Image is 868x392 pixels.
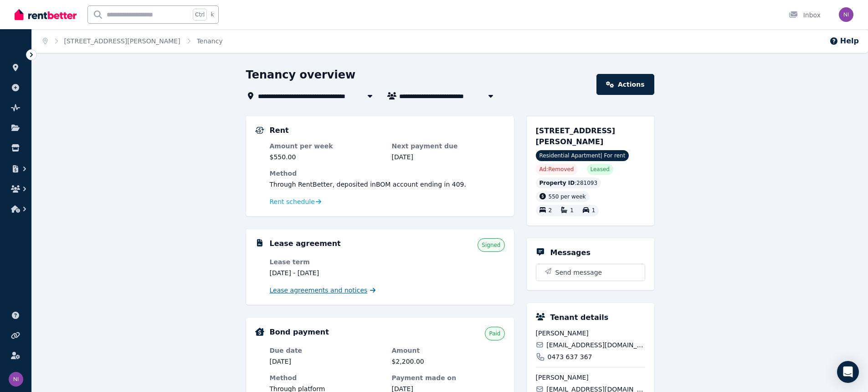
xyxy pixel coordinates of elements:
[270,141,383,151] dt: Amount per week
[270,125,289,136] h5: Rent
[270,346,383,355] dt: Due date
[9,372,23,387] img: Nicholas Barda
[536,373,645,382] span: [PERSON_NAME]
[549,208,552,214] span: 2
[64,37,180,45] a: [STREET_ADDRESS][PERSON_NAME]
[255,328,264,336] img: Bond Details
[270,181,466,188] span: Through RentBetter , deposited in BOM account ending in 409 .
[392,357,505,366] dd: $2,200.00
[550,247,591,258] h5: Messages
[536,150,629,161] span: Residential Apartment | For rent
[539,166,574,173] span: Ad: Removed
[539,179,575,187] span: Property ID
[546,340,645,350] span: [EMAIL_ADDRESS][DOMAIN_NAME]
[392,152,505,162] dd: [DATE]
[482,241,500,249] span: Signed
[270,197,322,206] a: Rent schedule
[270,152,383,162] dd: $550.00
[536,329,645,338] span: [PERSON_NAME]
[536,178,601,188] div: : 281093
[270,373,383,382] dt: Method
[592,208,596,214] span: 1
[392,346,505,355] dt: Amount
[536,264,645,281] button: Send message
[270,257,383,267] dt: Lease term
[270,197,315,206] span: Rent schedule
[555,268,602,277] span: Send message
[197,37,223,46] span: Tenancy
[246,68,356,82] h1: Tenancy overview
[536,126,616,146] span: [STREET_ADDRESS][PERSON_NAME]
[550,312,609,323] h5: Tenant details
[270,169,505,178] dt: Method
[489,330,500,337] span: Paid
[193,9,207,21] span: Ctrl
[211,11,214,18] span: k
[839,7,853,22] img: Nicholas Barda
[270,286,368,295] span: Lease agreements and notices
[255,127,264,134] img: Rental Payments
[15,8,77,21] img: RentBetter
[548,352,592,361] span: 0473 637 367
[392,141,505,151] dt: Next payment due
[270,238,341,249] h5: Lease agreement
[270,286,376,295] a: Lease agreements and notices
[270,268,383,277] dd: [DATE] - [DATE]
[837,361,859,383] div: Open Intercom Messenger
[789,10,821,20] div: Inbox
[270,357,383,366] dd: [DATE]
[829,36,859,47] button: Help
[549,193,586,200] span: 550 per week
[270,327,329,338] h5: Bond payment
[32,29,234,53] nav: Breadcrumb
[570,208,574,214] span: 1
[591,166,610,173] span: Leased
[596,74,654,95] a: Actions
[392,373,505,382] dt: Payment made on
